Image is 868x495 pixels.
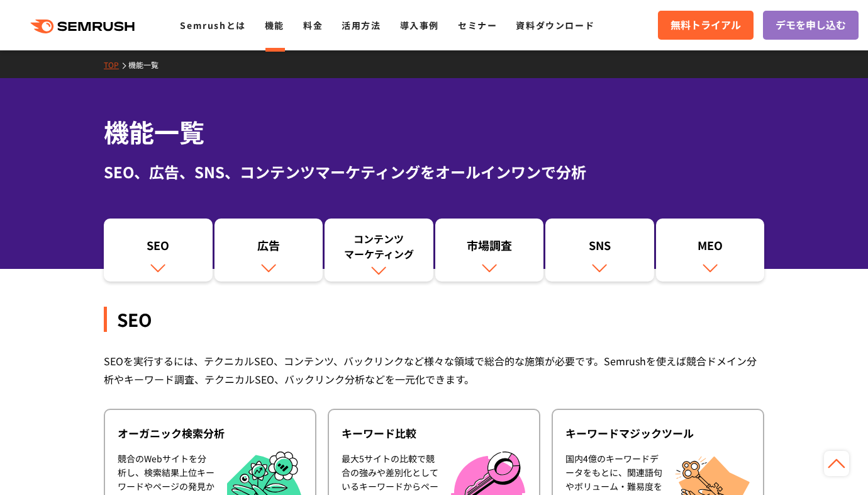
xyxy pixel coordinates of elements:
div: SEO [110,237,206,259]
div: SNS [552,237,648,259]
div: SEO [104,307,764,332]
div: SEOを実行するには、テクニカルSEO、コンテンツ、バックリンクなど様々な領域で総合的な施策が必要です。Semrushを使えば競合ドメイン分析やキーワード調査、テクニカルSEO、バックリンク分析... [104,352,764,389]
a: デモを申し込む [763,11,859,40]
div: キーワード比較 [342,426,526,441]
h1: 機能一覧 [104,113,764,151]
a: 広告 [214,219,323,282]
iframe: Help widget launcher [756,446,854,481]
a: SEO [104,219,213,282]
a: Semrushとは [180,19,245,31]
div: 市場調査 [442,237,538,259]
div: オーガニック検索分析 [118,426,303,441]
a: 機能一覧 [128,59,168,70]
div: SEO、広告、SNS、コンテンツマーケティングをオールインワンで分析 [104,161,764,183]
a: SNS [545,219,654,282]
div: 広告 [221,237,317,259]
a: 無料トライアル [658,11,754,40]
div: キーワードマジックツール [565,426,750,441]
a: 料金 [303,19,323,31]
span: 無料トライアル [670,17,741,33]
a: MEO [656,219,765,282]
div: コンテンツ マーケティング [331,231,427,261]
a: セミナー [458,19,497,31]
span: デモを申し込む [776,17,846,33]
a: 市場調査 [435,219,544,282]
a: 活用方法 [342,19,381,31]
a: 導入事例 [400,19,439,31]
a: 資料ダウンロード [516,19,594,31]
a: 機能 [265,19,284,31]
a: コンテンツマーケティング [325,219,433,282]
div: MEO [662,237,759,259]
a: TOP [104,59,128,70]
